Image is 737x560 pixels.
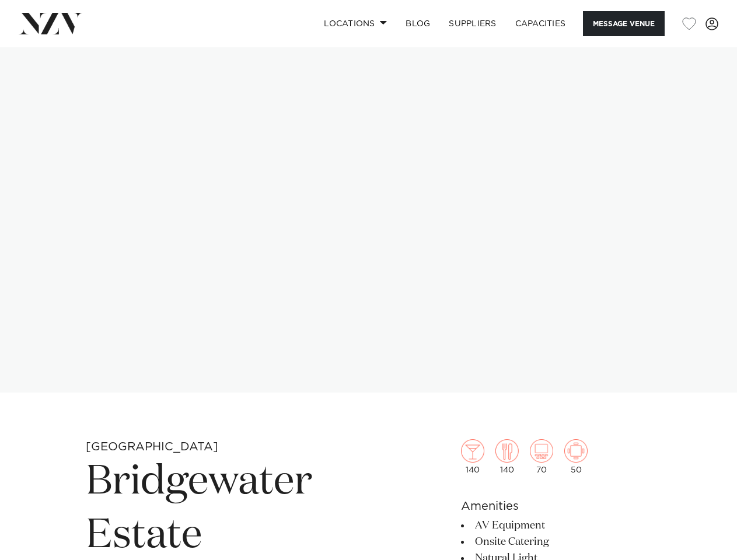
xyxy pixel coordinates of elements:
h6: Amenities [461,498,651,515]
button: Message Venue [583,11,665,36]
a: BLOG [396,11,439,36]
a: Capacities [506,11,575,36]
li: Onsite Catering [461,534,651,550]
img: meeting.png [564,439,588,463]
div: 70 [530,439,553,474]
img: theatre.png [530,439,553,463]
small: [GEOGRAPHIC_DATA] [86,441,218,453]
div: 50 [564,439,588,474]
img: dining.png [495,439,519,463]
a: Locations [315,11,396,36]
div: 140 [461,439,484,474]
a: SUPPLIERS [439,11,505,36]
img: nzv-logo.png [19,13,82,34]
img: cocktail.png [461,439,484,463]
li: AV Equipment [461,517,651,534]
div: 140 [495,439,519,474]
